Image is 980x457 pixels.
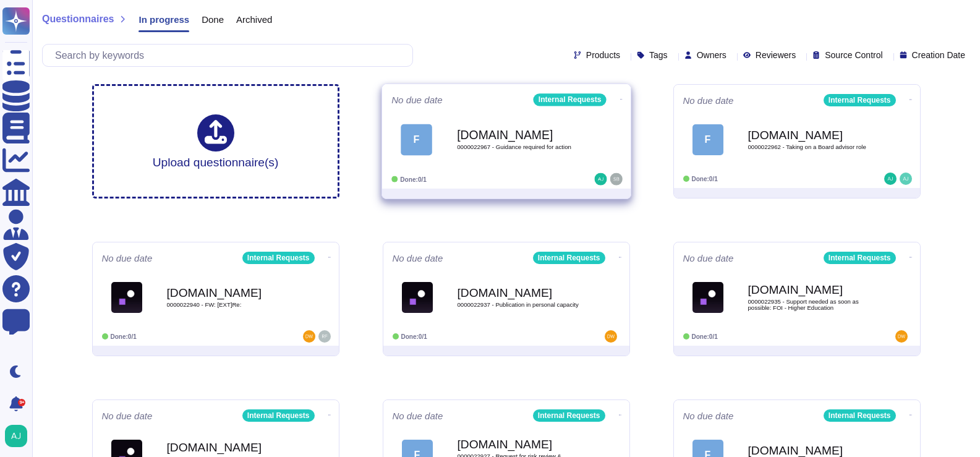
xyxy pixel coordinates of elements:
[49,45,412,66] input: Search by keywords
[683,254,734,263] span: No due date
[5,425,27,447] img: user
[393,411,443,421] span: No due date
[605,330,617,343] img: user
[457,144,582,150] span: 0000022967 - Guidance required for action
[236,15,272,24] span: Archived
[102,411,153,421] span: No due date
[692,176,718,182] span: Done: 0/1
[895,330,908,343] img: user
[318,330,331,343] img: user
[825,51,882,59] span: Source Control
[391,95,443,105] span: No due date
[167,287,291,299] b: [DOMAIN_NAME]
[697,51,726,59] span: Owners
[594,173,607,186] img: user
[167,302,291,308] span: 0000022940 - FW: [EXT]Re:
[824,252,896,264] div: Internal Requests
[457,129,582,140] b: [DOMAIN_NAME]
[533,252,605,264] div: Internal Requests
[692,282,723,313] img: Logo
[649,51,668,59] span: Tags
[401,333,427,340] span: Done: 0/1
[400,176,427,182] span: Done: 0/1
[533,409,605,422] div: Internal Requests
[748,144,872,150] span: 0000022962 - Taking on a Board advisor role
[748,445,872,456] b: [DOMAIN_NAME]
[692,124,723,155] div: F
[242,252,315,264] div: Internal Requests
[692,333,718,340] span: Done: 0/1
[167,442,291,453] b: [DOMAIN_NAME]
[912,51,965,59] span: Creation Date
[748,299,872,310] span: 0000022935 - Support needed as soon as possible: FOI - Higher Education
[242,409,315,422] div: Internal Requests
[586,51,620,59] span: Products
[202,15,224,24] span: Done
[42,14,114,24] span: Questionnaires
[18,399,25,406] div: 9+
[153,114,279,168] div: Upload questionnaire(s)
[458,438,581,450] b: [DOMAIN_NAME]
[303,330,315,343] img: user
[683,96,734,105] span: No due date
[458,287,581,299] b: [DOMAIN_NAME]
[102,254,153,263] span: No due date
[748,129,872,141] b: [DOMAIN_NAME]
[138,15,189,24] span: In progress
[402,282,433,313] img: Logo
[610,173,622,186] img: user
[683,411,734,421] span: No due date
[401,124,432,155] div: F
[884,173,897,185] img: user
[458,302,581,308] span: 0000022937 - Publication in personal capacity
[824,94,896,106] div: Internal Requests
[756,51,796,59] span: Reviewers
[111,333,137,340] span: Done: 0/1
[824,409,896,422] div: Internal Requests
[900,173,912,185] img: user
[748,284,872,296] b: [DOMAIN_NAME]
[2,422,36,450] button: user
[111,282,142,313] img: Logo
[533,93,606,106] div: Internal Requests
[393,254,443,263] span: No due date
